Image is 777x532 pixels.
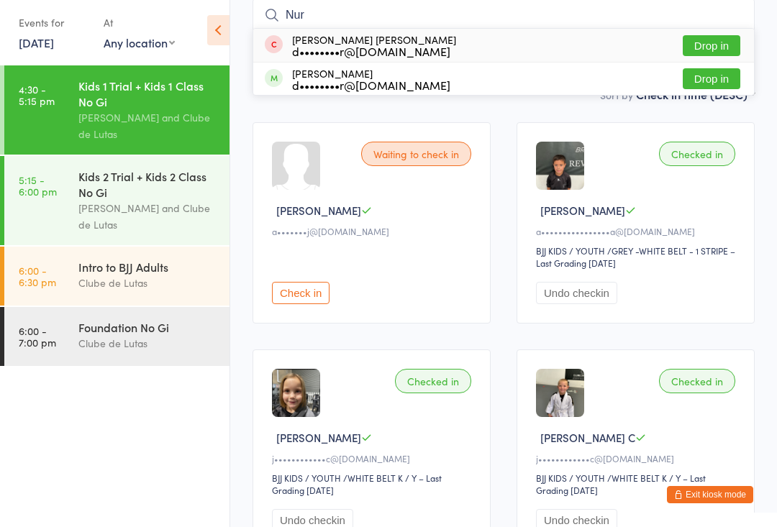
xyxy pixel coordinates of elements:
[272,287,330,309] button: Check in
[276,435,361,450] span: [PERSON_NAME]
[683,40,740,61] button: Drop in
[78,83,217,114] div: Kids 1 Trial + Kids 1 Class No Gi
[78,324,217,340] div: Foundation No Gi
[104,40,175,55] div: Any location
[536,249,735,274] span: / GREY -WHITE BELT - 1 STRIPE – Last Grading [DATE]
[536,249,605,262] div: BJJ KIDS / YOUTH
[4,312,230,371] a: 6:00 -7:00 pmFoundation No GiClube de Lutas
[4,252,230,311] a: 6:00 -6:30 pmIntro to BJJ AdultsClube de Lutas
[19,88,55,111] time: 4:30 - 5:15 pm
[540,208,625,223] span: [PERSON_NAME]
[78,114,217,147] div: [PERSON_NAME] and Clube de Lutas
[536,374,584,422] img: image1740547873.png
[292,73,450,96] div: [PERSON_NAME]
[4,70,230,160] a: 4:30 -5:15 pmKids 1 Trial + Kids 1 Class No Gi[PERSON_NAME] and Clube de Lutas
[536,457,740,469] div: j••••••••••••c@[DOMAIN_NAME]
[19,179,57,202] time: 5:15 - 6:00 pm
[292,84,450,96] div: d••••••••r@[DOMAIN_NAME]
[19,270,56,293] time: 6:00 - 6:30 pm
[272,374,320,422] img: image1739513427.png
[361,147,471,171] div: Waiting to check in
[19,16,89,40] div: Events for
[78,340,217,357] div: Clube de Lutas
[536,287,617,309] button: Undo checkin
[395,374,471,398] div: Checked in
[272,477,341,489] div: BJJ KIDS / YOUTH
[536,230,740,242] div: a••••••••••••••••a@[DOMAIN_NAME]
[536,477,605,489] div: BJJ KIDS / YOUTH
[272,230,476,242] div: a•••••••j@[DOMAIN_NAME]
[19,40,54,55] a: [DATE]
[659,374,735,398] div: Checked in
[272,457,476,469] div: j••••••••••••c@[DOMAIN_NAME]
[253,4,755,37] input: Search
[683,73,740,94] button: Drop in
[667,491,753,508] button: Exit kiosk mode
[78,280,217,296] div: Clube de Lutas
[292,39,456,62] div: [PERSON_NAME] [PERSON_NAME]
[540,435,635,450] span: [PERSON_NAME] C
[4,161,230,250] a: 5:15 -6:00 pmKids 2 Trial + Kids 2 Class No Gi[PERSON_NAME] and Clube de Lutas
[659,147,735,171] div: Checked in
[78,264,217,280] div: Intro to BJJ Adults
[78,205,217,238] div: [PERSON_NAME] and Clube de Lutas
[276,208,361,223] span: [PERSON_NAME]
[536,147,584,195] img: image1739512186.png
[292,50,456,62] div: d••••••••r@[DOMAIN_NAME]
[104,16,175,40] div: At
[19,330,56,353] time: 6:00 - 7:00 pm
[78,173,217,205] div: Kids 2 Trial + Kids 2 Class No Gi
